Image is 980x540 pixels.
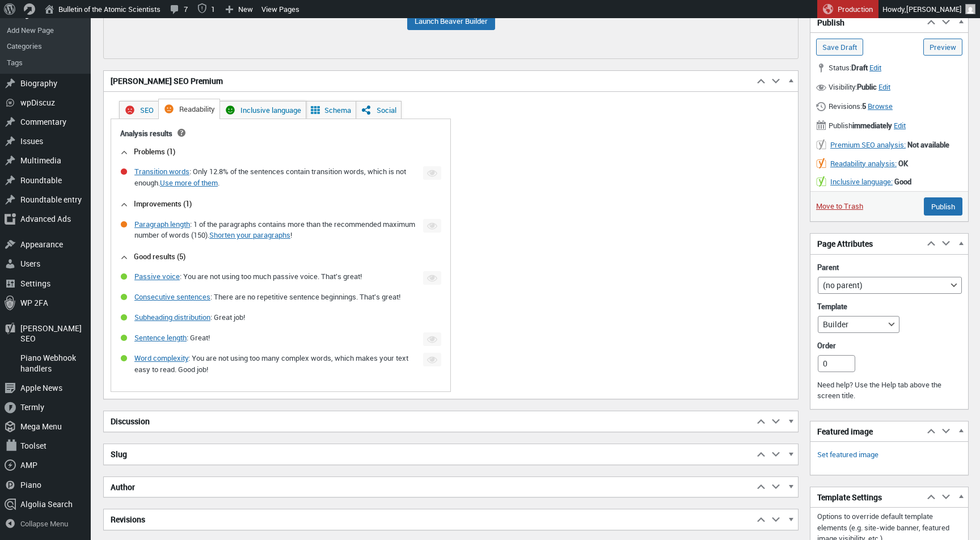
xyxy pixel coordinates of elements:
span: : Only 12.8% of the sentences contain transition words, which is not enough. . [134,166,406,188]
button: Improvements (1) [119,194,440,214]
div: Revisions: [810,98,968,117]
span: Improvements (1) [134,199,440,210]
a: Set featured image [817,449,878,461]
button: Highlighting is currently disabled [423,271,441,285]
a: Social [356,101,402,119]
button: Highlighting is currently disabled [423,166,441,180]
a: Consecutive sentences [134,292,210,302]
span: Publish [816,119,894,131]
h2: [PERSON_NAME] SEO Premium [104,71,754,91]
h2: Template Settings [810,487,924,508]
strong: Good [894,176,911,187]
input: Publish [924,197,962,216]
h2: Publish [810,12,924,33]
h2: Slug [104,444,754,465]
a: Launch Beaver Builder [407,12,495,30]
h2: Author [104,477,754,497]
a: Schema [306,101,356,119]
span: Problems (1) [134,146,440,158]
a: Sentence length [134,332,187,343]
a: Use more of them [160,178,218,188]
span: Draft [851,62,868,73]
a: Inclusive language: [830,176,893,187]
ul: Yoast SEO Premium [111,101,450,119]
label: Parent [817,262,839,272]
b: immediately [852,120,892,130]
button: Highlighting is currently disabled [423,353,441,366]
span: Good results (5) [134,251,440,263]
button: Problems (1) [119,142,440,162]
span: Analysis results [120,128,441,138]
div: Status: [810,59,968,78]
span: : Great! [134,332,210,343]
span: Readability [179,104,215,114]
span: : 1 of the paragraphs contains more than the recommended maximum number of words (150). ! [134,219,415,241]
span: Edit [878,82,890,92]
label: Order [817,340,836,351]
button: Good results (5) [119,247,440,267]
span: : Great job! [134,312,245,322]
h2: Discussion [104,411,754,432]
a: Subheading distribution [134,312,210,322]
a: Passive voice [134,271,180,281]
div: Visibility: [810,78,968,98]
strong: Not available [907,140,949,150]
h2: Page Attributes [810,234,924,254]
span: Edit [894,120,906,130]
span: Inclusive language [240,105,301,115]
h2: Featured image [810,421,924,442]
span: Public [857,82,877,92]
h2: Revisions [104,509,754,530]
span: : You are not using too much passive voice. That's great! [134,271,362,281]
p: Need help? Use the Help tab above the screen title. [817,379,961,402]
a: Shorten your paragraphs [209,230,290,240]
span: Edit [869,62,881,73]
button: Highlighting is currently disabled [423,219,441,233]
a: Paragraph length [134,219,190,229]
a: SEO [119,101,159,119]
a: Premium SEO analysis: [830,140,906,150]
span: [PERSON_NAME] [906,4,962,14]
button: Highlighting is currently disabled [423,332,441,346]
span: : You are not using too many complex words, which makes your text easy to read. Good job! [134,353,408,374]
a: Transition words [134,166,189,176]
label: Template [817,301,847,311]
span: : There are no repetitive sentence beginnings. That's great! [134,292,400,302]
input: Save Draft [816,39,863,56]
span: Browse [868,101,893,111]
a: Preview [923,39,962,56]
a: Readability analysis: [830,158,897,168]
strong: OK [898,158,908,168]
b: 5 [862,101,866,111]
a: Move to Trash [816,201,863,211]
a: Word complexity [134,353,188,363]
